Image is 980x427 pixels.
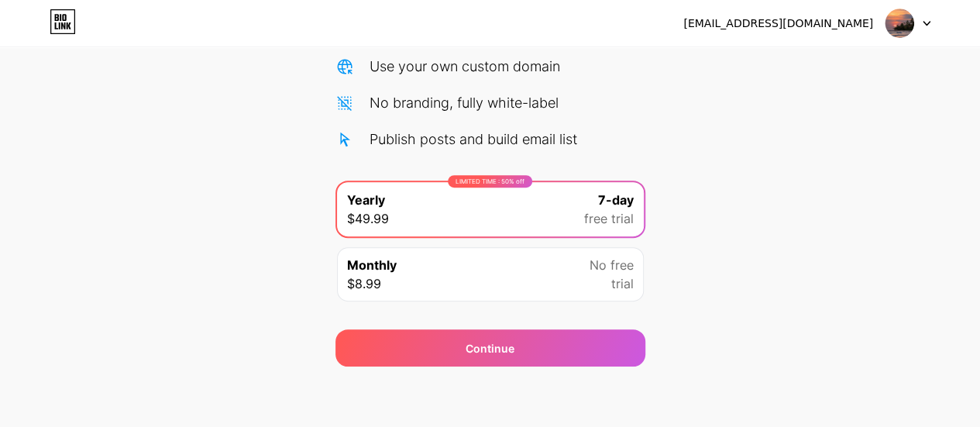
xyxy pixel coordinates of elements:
[598,191,634,209] span: 7-day
[466,340,514,356] span: Continue
[370,129,577,150] div: Publish posts and build email list
[448,175,532,188] div: LIMITED TIME : 50% off
[347,191,385,209] span: Yearly
[590,256,634,274] span: No free
[683,15,873,32] div: [EMAIL_ADDRESS][DOMAIN_NAME]
[370,92,559,113] div: No branding, fully white-label
[370,56,560,77] div: Use your own custom domain
[885,9,914,38] img: langitsenja
[347,209,389,228] span: $49.99
[584,209,634,228] span: free trial
[611,274,634,293] span: trial
[347,256,397,274] span: Monthly
[347,274,381,293] span: $8.99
